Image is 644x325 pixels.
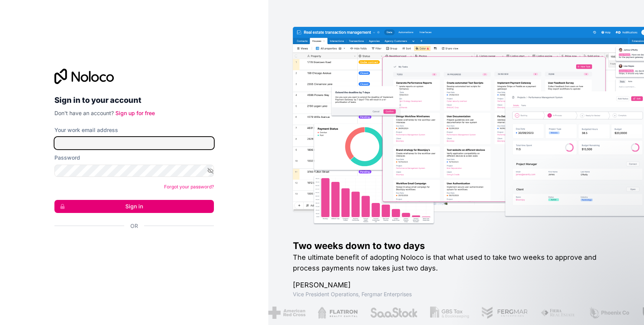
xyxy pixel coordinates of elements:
[370,307,418,319] img: /assets/saastock-C6Zbiodz.png
[54,93,214,107] h2: Sign in to your account
[293,280,619,290] h1: [PERSON_NAME]
[318,307,358,319] img: /assets/flatiron-C8eUkumj.png
[268,307,306,319] img: /assets/american-red-cross-BAupjrZR.png
[164,184,214,190] a: Forgot your password?
[54,200,214,213] button: Sign in
[54,137,214,149] input: Email address
[54,110,114,116] span: Don't have an account?
[130,222,138,230] span: Or
[430,307,469,319] img: /assets/gbstax-C-GtDUiK.png
[54,165,214,177] input: Password
[481,307,528,319] img: /assets/fergmar-CudnrXN5.png
[54,126,118,134] label: Your work email address
[293,290,619,298] h1: Vice President Operations , Fergmar Enterprises
[293,240,619,252] h1: Two weeks down to two days
[51,238,212,255] iframe: Sign in with Google Button
[54,154,80,162] label: Password
[293,252,619,274] h2: The ultimate benefit of adopting Noloco is that what used to take two weeks to approve and proces...
[115,110,155,116] a: Sign up for free
[491,267,644,321] iframe: Intercom notifications message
